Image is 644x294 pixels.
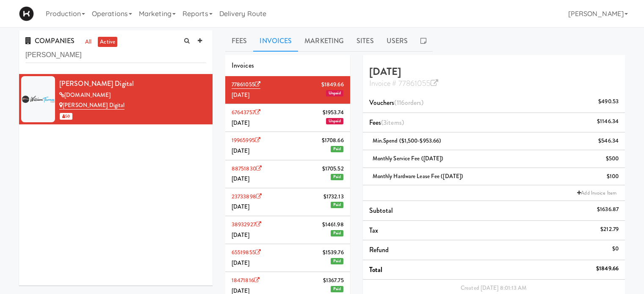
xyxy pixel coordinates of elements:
li: 65519855$1539.76[DATE]Paid [225,244,350,272]
span: $1849.66 [321,80,344,90]
li: 23733898$1732.13[DATE]Paid [225,188,350,216]
div: $500 [606,154,619,164]
li: 77861055$1849.66[DATE]Unpaid [225,76,350,104]
div: $212.79 [600,224,619,235]
span: $1732.13 [323,192,344,202]
div: [DOMAIN_NAME] [59,90,206,101]
span: Refund [369,245,389,255]
li: [PERSON_NAME] Digital[DOMAIN_NAME][PERSON_NAME] Digital 50 [19,74,213,124]
a: [PERSON_NAME] Digital [59,101,124,110]
span: [DATE] [232,147,250,155]
span: [DATE] [232,175,250,183]
div: $1849.66 [596,264,619,274]
a: Sites [350,30,380,52]
span: Paid [331,202,343,208]
span: [DATE] [232,259,250,267]
a: Marketing [298,30,350,52]
a: Invoice # 77861055 [369,78,439,89]
span: Vouchers [369,98,424,107]
span: Unpaid [326,90,343,96]
div: $1636.87 [597,204,619,215]
span: Paid [331,230,343,236]
div: $490.53 [598,96,619,107]
span: $1953.74 [323,107,344,118]
span: $1705.52 [322,164,344,174]
li: 19965995$1708.66[DATE]Paid [225,132,350,160]
a: 77861055 [232,80,260,89]
a: 65519855 [232,248,261,256]
ng-pluralize: orders [405,98,422,107]
h4: [DATE] [369,66,619,88]
span: Paid [331,258,343,264]
div: $546.34 [598,136,619,146]
span: $1367.75 [323,275,344,286]
li: 88751830$1705.52[DATE]Paid [225,160,350,188]
span: Fees [369,118,404,127]
a: active [98,37,117,47]
span: (116 ) [394,98,423,107]
div: Created [DATE] 8:01:13 AM [369,283,619,294]
span: [DATE] [232,119,250,127]
a: Add Invoice Item [575,189,619,197]
li: 38932927$1461.98[DATE]Paid [225,216,350,244]
span: Monthly Service Fee ([DATE]) [373,154,444,162]
span: Paid [331,286,343,292]
span: (3 ) [381,118,404,127]
a: 19965995 [232,136,260,144]
span: Invoices [232,60,254,70]
a: Invoices [253,30,298,52]
span: [DATE] [232,203,250,211]
span: $1708.66 [322,135,344,146]
a: all [83,37,94,47]
div: $0 [612,244,619,254]
a: 18471816 [232,276,260,284]
span: Monthly Hardware Lease Fee ([DATE]) [373,172,464,180]
a: 67643757 [232,108,260,116]
a: Users [380,30,415,52]
img: Micromart [19,6,34,21]
span: Paid [331,174,343,180]
span: 50 [60,113,72,120]
span: Tax [369,225,378,235]
input: Search company [25,47,206,63]
span: Subtotal [369,206,393,215]
a: 23733898 [232,192,262,201]
span: Total [369,265,383,275]
span: Paid [331,146,343,152]
div: $1146.34 [597,116,619,127]
span: Unpaid [326,118,343,124]
div: $100 [607,171,619,182]
span: $1539.76 [323,247,344,258]
span: $1461.98 [322,220,344,230]
li: Min.Spend ($1,500-$953.66)$546.34 [363,132,625,150]
a: Fees [225,30,253,52]
li: Monthly Hardware Lease Fee ([DATE])$100 [363,168,625,186]
span: Min.Spend ($1,500-$953.66) [373,137,442,145]
div: [PERSON_NAME] Digital [59,77,206,90]
span: [DATE] [232,231,250,239]
span: [DATE] [232,91,250,99]
a: 38932927 [232,220,261,228]
a: 88751830 [232,165,262,173]
span: COMPANIES [25,36,75,46]
ng-pluralize: items [387,118,402,127]
li: Monthly Service Fee ([DATE])$500 [363,150,625,168]
li: 67643757$1953.74[DATE]Unpaid [225,104,350,132]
